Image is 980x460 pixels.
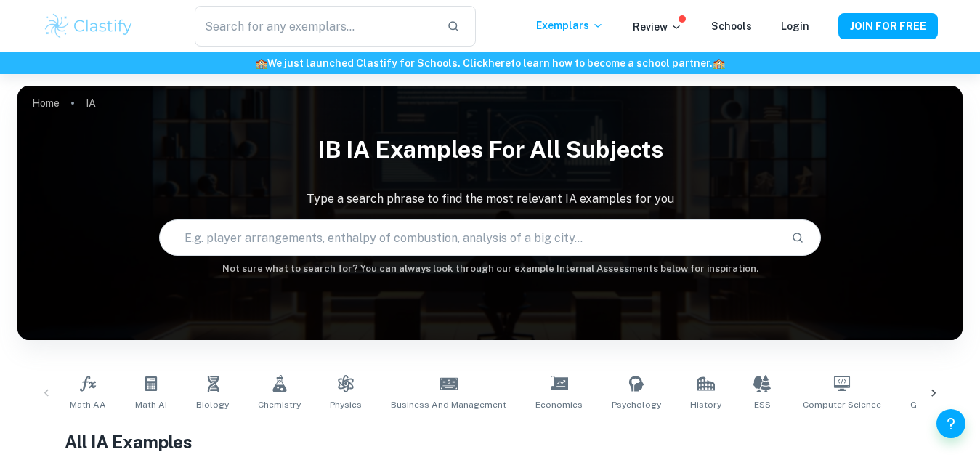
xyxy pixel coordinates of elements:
[17,126,963,173] h1: IB IA examples for all subjects
[713,57,725,69] span: 🏫
[43,12,135,41] img: Clastify logo
[70,398,106,411] span: Math AA
[32,93,60,113] a: Home
[488,57,511,69] a: here
[838,13,938,39] button: JOIN FOR FREE
[936,409,965,438] button: Help and Feedback
[785,225,810,250] button: Search
[612,398,661,411] span: Psychology
[633,19,682,35] p: Review
[65,429,915,455] h1: All IA Examples
[258,398,301,411] span: Chemistry
[391,398,506,411] span: Business and Management
[160,217,779,258] input: E.g. player arrangements, enthalpy of combustion, analysis of a big city...
[781,20,809,32] a: Login
[17,262,963,276] h6: Not sure what to search for? You can always look through our example Internal Assessments below f...
[754,398,771,411] span: ESS
[255,57,267,69] span: 🏫
[86,95,96,111] p: IA
[711,20,752,32] a: Schools
[690,398,721,411] span: History
[196,398,229,411] span: Biology
[135,398,167,411] span: Math AI
[3,55,977,71] h6: We just launched Clastify for Schools. Click to learn how to become a school partner.
[910,398,957,411] span: Geography
[535,398,583,411] span: Economics
[195,6,434,47] input: Search for any exemplars...
[803,398,881,411] span: Computer Science
[536,17,604,33] p: Exemplars
[17,190,963,208] p: Type a search phrase to find the most relevant IA examples for you
[330,398,362,411] span: Physics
